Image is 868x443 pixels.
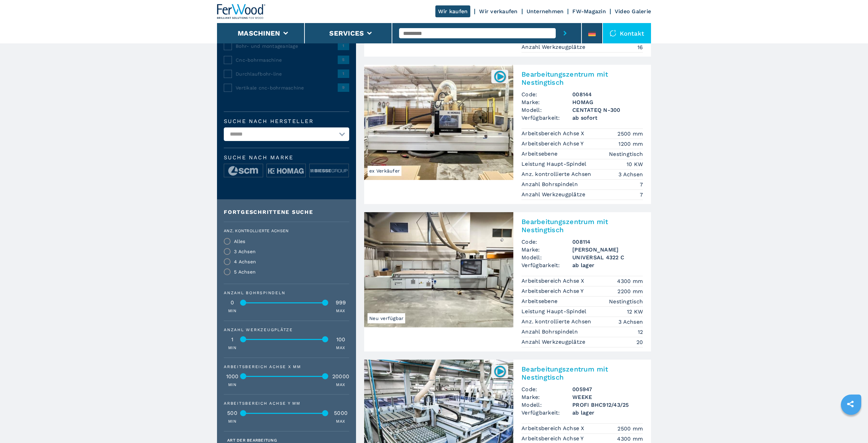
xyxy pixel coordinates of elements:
div: 20000 [332,374,349,379]
div: Fortgeschrittene Suche [224,209,349,215]
span: Neu verfügbar [368,313,405,323]
h3: WEEKE [572,393,643,401]
p: Leistung Haupt-Spindel [521,308,588,315]
p: MIN [228,345,236,351]
span: Code: [521,90,572,98]
span: Code: [521,385,572,393]
h3: 008144 [572,90,643,98]
p: Anzahl Bohrspindeln [521,181,579,188]
em: 20 [636,338,643,346]
p: Anzahl Bohrspindeln [521,328,579,336]
span: Durchlaufbohr-line [236,71,338,77]
button: Maschinen [238,29,280,37]
em: 2200 mm [617,287,643,295]
p: Anz. kontrollierte Achsen [521,170,593,178]
em: 4300 mm [617,435,643,443]
a: Video Galerie [615,8,651,15]
em: 10 KW [627,160,643,168]
button: Services [329,29,364,37]
span: Code: [521,238,572,246]
p: Anzahl Werkzeugplätze [521,43,587,51]
em: 2500 mm [617,130,643,138]
p: MAX [336,345,345,351]
p: Anzahl Werkzeugplätze [521,191,587,198]
em: Nestingtisch [609,298,643,305]
span: ab lager [572,261,643,269]
div: Alles [234,239,245,244]
p: MAX [336,382,345,388]
div: 100 [332,337,349,342]
img: image [310,164,348,178]
img: image [267,164,305,178]
div: 999 [332,300,349,305]
span: 5 [338,56,349,64]
p: Anzahl Werkzeugplätze [521,338,587,346]
p: MAX [336,419,345,424]
p: Arbeitsbereich Achse Y [521,287,586,295]
div: 500 [224,410,241,416]
p: Arbeitsbereich Achse X [521,130,586,137]
div: 5000 [332,410,349,416]
div: 1 [224,337,241,342]
div: 4 Achsen [234,259,256,264]
h3: HOMAG [572,98,643,106]
img: Bearbeitungszentrum mit Nestingtisch HOMAG CENTATEQ N-300 [364,65,513,180]
p: Anz. kontrollierte Achsen [521,318,593,325]
div: Anzahl Bohrspindeln [224,291,349,295]
span: 1 [338,69,349,78]
img: 008144 [493,70,507,83]
p: MAX [336,308,345,314]
h2: Bearbeitungszentrum mit Nestingtisch [521,218,643,234]
span: Suche nach Marke [224,155,349,160]
em: 12 KW [627,308,643,316]
em: 1200 mm [618,140,643,148]
span: 9 [338,83,349,92]
em: 4300 mm [617,277,643,285]
span: Verfügbarkeit: [521,409,572,417]
a: Wir kaufen [435,5,471,17]
span: Vertikale cnc-bohrmaschine [236,84,338,91]
div: Kontakt [603,23,651,43]
em: 3 Achsen [618,170,643,178]
a: Wir verkaufen [479,8,517,15]
span: Modell: [521,401,572,409]
p: Arbeitsbereich Achse X [521,277,586,285]
em: 2500 mm [617,425,643,432]
h3: UNIVERSAL 4322 C [572,254,643,261]
label: Art der Bearbeitung [227,438,277,442]
img: 005947 [493,365,507,378]
h2: Bearbeitungszentrum mit Nestingtisch [521,365,643,381]
p: Arbeitsbereich Achse Y [521,435,586,442]
div: 1000 [224,374,241,379]
span: 1 [338,42,349,50]
h3: [PERSON_NAME] [572,246,643,254]
img: Bearbeitungszentrum mit Nestingtisch MORBIDELLI UNIVERSAL 4322 C [364,212,513,327]
div: 5 Achsen [234,269,256,274]
a: FW-Magazin [572,8,606,15]
a: Bearbeitungszentrum mit Nestingtisch MORBIDELLI UNIVERSAL 4322 CNeu verfügbarBearbeitungszentrum ... [364,212,651,351]
p: Leistung Haupt-Spindel [521,160,588,168]
h3: PROFI BHC912/43/25 [572,401,643,409]
em: 3 Achsen [618,318,643,326]
span: Cnc-bohrmaschine [236,57,338,63]
img: Kontakt [610,30,616,37]
h3: 008114 [572,238,643,246]
p: Arbeitsbereich Achse Y [521,140,586,147]
span: Bohr- und montageanlage [236,43,338,49]
h3: 005947 [572,385,643,393]
em: 16 [637,43,643,51]
a: sharethis [842,396,859,412]
div: Arbeitsbereich Achse Y mm [224,401,349,405]
p: Arbeitsebene [521,150,559,158]
span: Marke: [521,98,572,106]
span: ex Verkäufer [368,166,401,176]
span: Modell: [521,254,572,261]
img: Ferwood [217,4,266,19]
label: Suche nach Hersteller [224,119,349,124]
p: MIN [228,419,236,424]
span: ab sofort [572,114,643,122]
em: 7 [640,181,643,188]
span: Verfügbarkeit: [521,261,572,269]
span: Modell: [521,106,572,114]
span: ab lager [572,409,643,417]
